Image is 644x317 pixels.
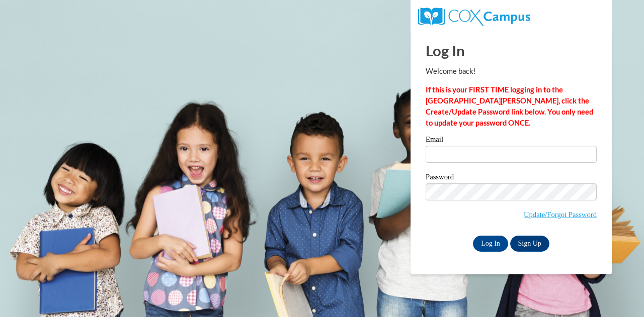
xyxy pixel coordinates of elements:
label: Password [426,173,597,183]
input: Log In [473,236,508,252]
label: Email [426,136,597,146]
a: Update/Forgot Password [524,210,597,219]
a: Sign Up [510,236,549,252]
img: COX Campus [418,8,530,26]
a: COX Campus [418,12,530,20]
p: Welcome back! [426,66,597,77]
h1: Log In [426,40,597,61]
strong: If this is your FIRST TIME logging in to the [GEOGRAPHIC_DATA][PERSON_NAME], click the Create/Upd... [426,85,593,127]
